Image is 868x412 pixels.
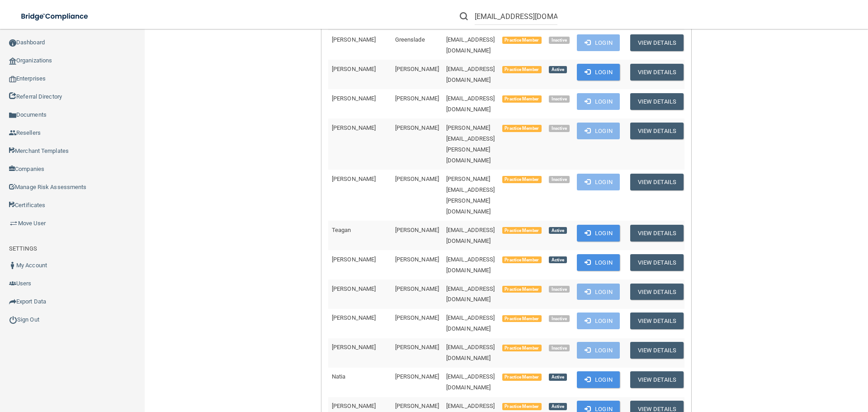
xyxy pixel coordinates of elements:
span: Inactive [549,286,570,293]
span: [EMAIL_ADDRESS][DOMAIN_NAME] [446,36,495,54]
span: Teagan [332,227,351,233]
img: organization-icon.f8decf85.png [9,57,16,65]
img: briefcase.64adab9b.png [9,219,18,228]
button: View Details [630,34,684,51]
span: [EMAIL_ADDRESS][DOMAIN_NAME] [446,66,495,83]
button: View Details [630,225,684,242]
span: Active [549,256,567,264]
button: Login [577,174,620,190]
iframe: Drift Widget Chat Controller [712,348,857,384]
span: Practice Member [502,286,542,293]
span: [EMAIL_ADDRESS][DOMAIN_NAME] [446,344,495,361]
span: Inactive [549,315,570,322]
button: Login [577,284,620,300]
span: [PERSON_NAME] [332,95,376,102]
button: Login [577,313,620,329]
button: View Details [630,64,684,81]
button: Login [577,342,620,359]
button: View Details [630,371,684,388]
span: [PERSON_NAME] [395,227,439,233]
span: Practice Member [502,345,542,352]
button: View Details [630,174,684,190]
label: SETTINGS [9,243,37,254]
span: [PERSON_NAME] [332,403,376,409]
button: View Details [630,284,684,300]
button: Login [577,123,620,139]
img: ic_dashboard_dark.d01f4a41.png [9,39,16,47]
img: ic-search.3b580494.png [460,12,468,20]
span: Practice Member [502,125,542,132]
span: Inactive [549,345,570,352]
button: Login [577,93,620,110]
span: [PERSON_NAME] [395,403,439,409]
span: [PERSON_NAME][EMAIL_ADDRESS][PERSON_NAME][DOMAIN_NAME] [446,175,495,215]
span: [PERSON_NAME] [395,256,439,263]
img: icon-documents.8dae5593.png [9,112,16,119]
button: Login [577,34,620,51]
img: ic_reseller.de258add.png [9,129,16,137]
button: View Details [630,93,684,110]
span: Practice Member [502,176,542,183]
span: [EMAIL_ADDRESS][DOMAIN_NAME] [446,373,495,391]
span: [EMAIL_ADDRESS][DOMAIN_NAME] [446,285,495,303]
span: [PERSON_NAME] [332,256,376,263]
img: icon-users.e205127d.png [9,280,16,287]
button: Login [577,254,620,271]
button: View Details [630,313,684,329]
span: [PERSON_NAME] [332,66,376,72]
span: [EMAIL_ADDRESS][DOMAIN_NAME] [446,227,495,244]
span: Practice Member [502,403,542,410]
span: [PERSON_NAME][EMAIL_ADDRESS][PERSON_NAME][DOMAIN_NAME] [446,124,495,164]
span: [PERSON_NAME] [395,175,439,182]
img: icon-export.b9366987.png [9,298,16,305]
button: Login [577,64,620,81]
span: Natia [332,373,346,380]
span: Practice Member [502,95,542,103]
span: [PERSON_NAME] [395,95,439,102]
span: Active [549,374,567,381]
span: Inactive [549,95,570,103]
img: ic_user_dark.df1a06c3.png [9,262,16,269]
button: View Details [630,342,684,359]
span: Practice Member [502,37,542,44]
span: Practice Member [502,256,542,264]
img: ic_power_dark.7ecde6b1.png [9,316,17,324]
button: Login [577,371,620,388]
span: Practice Member [502,315,542,322]
button: View Details [630,254,684,271]
span: Inactive [549,176,570,183]
span: [PERSON_NAME] [395,66,439,72]
img: bridge_compliance_login_screen.278c3ca4.svg [14,7,97,26]
span: Practice Member [502,66,542,73]
span: Active [549,227,567,234]
span: Active [549,403,567,410]
span: [PERSON_NAME] [395,285,439,292]
span: Greenslade [395,36,425,43]
span: [PERSON_NAME] [332,36,376,43]
span: Inactive [549,37,570,44]
span: [PERSON_NAME] [395,344,439,350]
span: [PERSON_NAME] [332,314,376,321]
span: [PERSON_NAME] [332,285,376,292]
input: Search [475,8,557,25]
span: [EMAIL_ADDRESS][DOMAIN_NAME] [446,95,495,113]
span: Practice Member [502,374,542,381]
img: enterprise.0d942306.png [9,76,16,82]
button: Login [577,225,620,242]
span: [PERSON_NAME] [395,314,439,321]
span: [EMAIL_ADDRESS][DOMAIN_NAME] [446,256,495,274]
span: [PERSON_NAME] [332,175,376,182]
span: [PERSON_NAME] [395,373,439,380]
span: [EMAIL_ADDRESS][DOMAIN_NAME] [446,314,495,332]
span: Practice Member [502,227,542,234]
span: [PERSON_NAME] [395,124,439,131]
span: Active [549,66,567,73]
span: [PERSON_NAME] [332,124,376,131]
span: Inactive [549,125,570,132]
button: View Details [630,123,684,139]
span: [PERSON_NAME] [332,344,376,350]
